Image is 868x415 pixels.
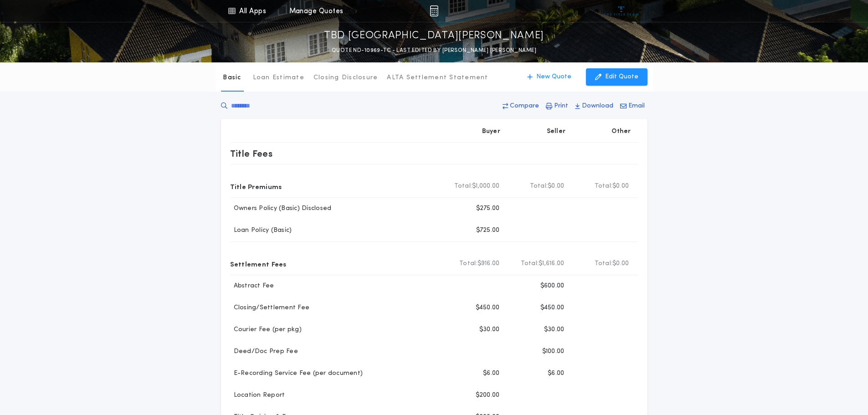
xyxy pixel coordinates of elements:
p: $100.00 [542,347,565,356]
p: Abstract Fee [230,282,274,291]
p: Email [628,102,645,111]
p: $275.00 [476,204,500,213]
p: Basic [223,73,241,82]
p: $30.00 [479,325,500,334]
p: Courier Fee (per pkg) [230,325,302,334]
p: Print [554,102,568,111]
p: Deed/Doc Prep Fee [230,347,298,356]
p: Location Report [230,391,285,400]
span: $1,000.00 [472,182,499,191]
p: Loan Policy (Basic) [230,226,292,235]
span: $1,616.00 [539,259,564,268]
b: Total: [595,259,613,268]
p: $200.00 [476,391,500,400]
p: Edit Quote [605,72,638,82]
p: Seller [547,127,566,136]
button: Download [572,98,616,114]
p: Settlement Fees [230,256,287,271]
span: $0.00 [612,259,629,268]
p: TBD [GEOGRAPHIC_DATA][PERSON_NAME] [324,29,544,43]
button: Print [543,98,571,114]
p: Compare [510,102,539,111]
p: Title Premiums [230,179,282,194]
p: $450.00 [540,303,565,313]
b: Total: [521,259,539,268]
span: $0.00 [548,182,564,191]
p: Closing Disclosure [313,73,378,82]
b: Total: [595,182,613,191]
b: Total: [459,259,478,268]
img: img [430,5,438,16]
button: Edit Quote [586,68,647,86]
p: Title Fees [230,146,273,161]
button: Email [617,98,647,114]
p: Download [582,102,613,111]
p: $600.00 [540,282,565,291]
img: vs-icon [604,6,638,15]
p: ALTA Settlement Statement [387,73,488,82]
span: $916.00 [478,259,500,268]
p: $30.00 [544,325,565,334]
button: New Quote [518,68,580,86]
p: $6.00 [483,369,499,378]
p: Owners Policy (Basic) Disclosed [230,204,332,213]
p: Buyer [482,127,500,136]
p: Loan Estimate [253,73,304,82]
p: QUOTE ND-10969-TC - LAST EDITED BY [PERSON_NAME] [PERSON_NAME] [332,46,536,55]
button: Compare [500,98,542,114]
b: Total: [530,182,548,191]
p: Other [611,127,631,136]
b: Total: [454,182,473,191]
p: $6.00 [548,369,564,378]
p: Closing/Settlement Fee [230,303,310,313]
p: New Quote [536,72,571,82]
p: $725.00 [476,226,500,235]
p: E-Recording Service Fee (per document) [230,369,363,378]
p: $450.00 [476,303,500,313]
span: $0.00 [612,182,629,191]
